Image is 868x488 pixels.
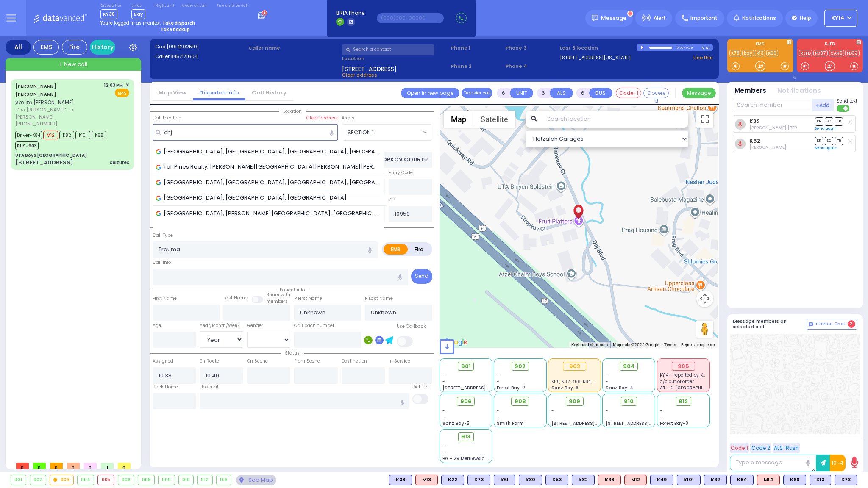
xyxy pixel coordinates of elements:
div: 0:39 [686,43,693,53]
button: +Add [812,99,834,111]
input: Search a contact [342,44,434,55]
a: KJFD [799,50,812,56]
a: Call History [245,89,293,97]
a: Use this [693,54,713,61]
span: - [442,414,445,420]
input: Search location [542,111,688,128]
span: DR [815,137,823,145]
span: Sanz Bay-6 [551,385,579,391]
a: bay [742,50,754,56]
span: ✕ [125,82,129,89]
input: (000)000-00000 [377,13,444,23]
span: Driver-K84 [15,131,42,139]
label: Pick up [412,384,428,391]
button: KY14 [824,10,857,27]
span: - [497,414,499,420]
span: 0 [118,463,131,469]
label: Night unit [155,3,174,8]
a: Open this area in Google Maps (opens a new window) [442,337,470,348]
span: 8457171604 [170,53,198,60]
div: 901 [11,475,26,485]
button: Map camera controls [696,290,713,307]
div: 905 [672,362,695,371]
span: - [606,378,608,385]
span: SECTION 1 [342,125,420,140]
a: History [90,40,115,55]
label: Caller: [155,53,246,60]
span: 913 [461,433,470,441]
div: K82 [572,475,595,485]
span: [0914202510] [167,43,199,50]
span: K82 [59,131,74,139]
label: Destination [342,358,367,365]
div: Fire [62,40,87,55]
span: You're logged in as monitor. [100,20,161,26]
button: ALS [550,88,573,98]
div: BLS [467,475,490,485]
a: FD37 [813,50,828,56]
span: 906 [460,397,472,406]
div: UTA Boys [GEOGRAPHIC_DATA] [15,152,87,158]
label: Lines [131,3,145,8]
div: K84 [730,475,754,485]
strong: Take dispatch [162,20,195,26]
div: K78 [835,475,857,485]
a: CAR2 [829,50,844,56]
div: BLS [810,475,831,485]
span: Sanz Bay-4 [606,385,633,391]
div: K62 [704,475,727,485]
span: Status [281,350,304,356]
span: Shulem Mier Torim [749,125,824,131]
div: M12 [624,475,647,485]
span: - [442,372,445,378]
span: KY14 - reported by KY66 [660,372,711,378]
span: Patient info [275,287,309,293]
a: K66 [766,50,778,56]
span: Clear address [342,72,377,78]
button: Covered [643,88,669,98]
div: All [6,40,31,55]
label: Turn off text [837,104,850,113]
a: K78 [729,50,741,56]
div: BLS [650,475,673,485]
img: google_icon.svg [156,165,161,170]
label: Caller name [248,44,339,52]
div: BLS [494,475,515,485]
div: 908 [138,475,154,485]
label: Last Name [223,295,248,302]
label: First Name [153,295,177,302]
button: Transfer call [462,88,492,98]
button: 10-4 [830,455,846,471]
span: AT - 2 [GEOGRAPHIC_DATA] [660,385,723,391]
div: BLS [572,475,595,485]
button: Internal Chat 2 [807,319,857,330]
span: Notifications [742,14,776,22]
span: [STREET_ADDRESS][PERSON_NAME] [551,420,632,427]
span: [STREET_ADDRESS][PERSON_NAME] [442,385,523,391]
span: 0 [67,463,80,469]
label: Cad: [155,43,246,50]
button: Members [734,86,766,96]
button: ALS-Rush [773,443,800,453]
button: Send [411,269,432,284]
span: Sanz Bay-5 [442,420,470,427]
label: Medic on call [181,3,207,8]
span: Phone 3 [506,44,557,52]
a: FD33 [845,50,860,56]
input: Search hospital [200,393,409,409]
span: - [606,414,608,420]
span: - [606,372,608,378]
a: K13 [755,50,765,56]
img: message.svg [592,15,598,21]
input: Search member [733,99,812,111]
span: 909 [569,397,580,406]
span: + New call [59,60,87,69]
div: 904 [78,475,94,485]
span: Internal Chat [815,321,846,327]
span: - [442,378,445,385]
span: Smith Farm [497,420,524,427]
div: 912 [198,475,212,485]
img: comment-alt.png [809,322,813,327]
small: Share with [266,291,290,298]
div: ALS [415,475,438,485]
